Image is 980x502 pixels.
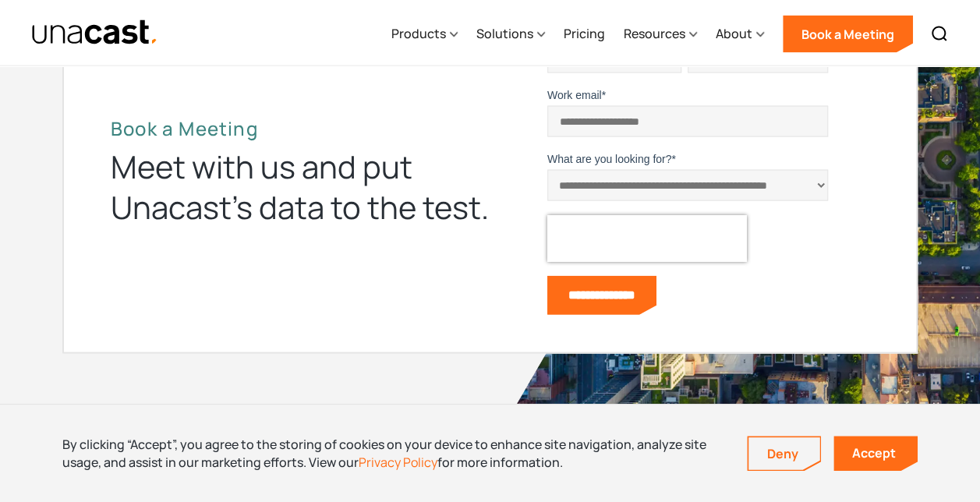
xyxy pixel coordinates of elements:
div: Resources [624,24,685,43]
div: By clicking “Accept”, you agree to the storing of cookies on your device to enhance site navigati... [62,436,724,471]
div: Resources [624,2,697,66]
div: About [716,2,764,66]
img: Search icon [930,25,949,44]
a: home [31,19,158,47]
span: What are you looking for? [547,153,672,165]
div: Solutions [476,24,533,43]
div: Meet with us and put Unacast’s data to the test. [111,147,490,228]
a: Pricing [564,2,605,66]
img: Unacast text logo [31,19,158,47]
a: Book a Meeting [783,16,913,53]
iframe: reCAPTCHA [547,215,747,262]
div: About [716,24,752,43]
a: Accept [833,436,918,471]
span: Work email [547,89,602,101]
a: Privacy Policy [359,454,437,471]
div: Products [391,24,446,43]
h2: Book a Meeting [111,117,490,140]
div: Solutions [476,2,545,66]
div: Products [391,2,458,66]
a: Deny [748,437,820,470]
